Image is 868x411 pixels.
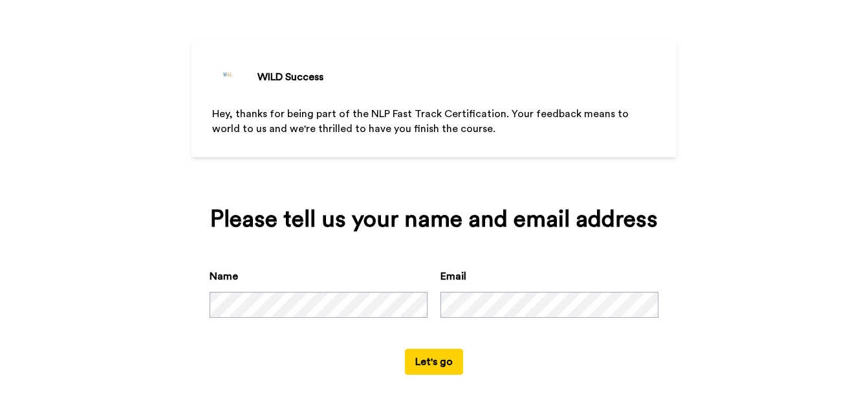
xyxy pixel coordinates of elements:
span: Hey, thanks for being part of the NLP Fast Track Certification. Your feedback means to world to u... [212,109,631,134]
div: WILD Success [257,69,323,85]
label: Name [210,269,238,284]
button: Let's go [405,349,463,375]
div: Please tell us your name and email address [210,206,658,232]
label: Email [440,269,466,284]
